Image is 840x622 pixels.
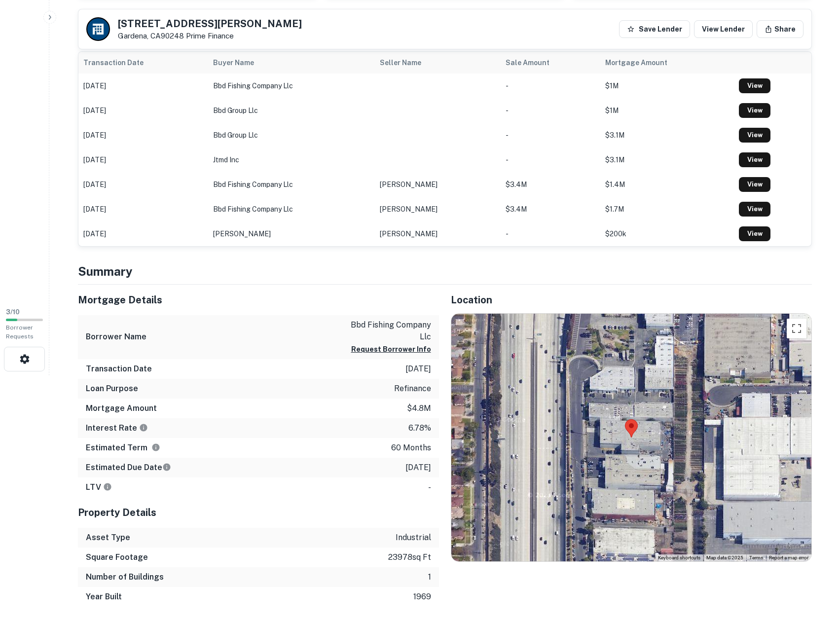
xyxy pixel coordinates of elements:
[6,308,20,316] span: 3 / 10
[78,293,439,307] h5: Mortgage Details
[151,443,160,452] svg: Term is based on a standard schedule for this type of loan.
[86,422,148,434] h6: Interest Rate
[78,73,209,98] td: [DATE]
[600,197,734,221] td: $1.7M
[413,591,431,603] p: 1969
[208,73,375,98] td: bbd fishing company llc
[78,505,439,520] h5: Property Details
[600,123,734,147] td: $3.1M
[501,221,600,246] td: -
[86,551,148,563] h6: Square Footage
[408,422,431,434] p: 6.78%
[86,532,130,544] h6: Asset Type
[86,591,122,603] h6: Year Built
[394,383,431,395] p: refinance
[739,152,770,167] a: View
[787,319,806,338] button: Toggle fullscreen view
[162,463,171,472] svg: Estimate is based on a standard schedule for this type of loan.
[451,293,812,307] h5: Location
[600,172,734,197] td: $1.4M
[619,20,690,38] button: Save Lender
[86,383,138,395] h6: Loan Purpose
[351,343,431,355] button: Request Borrower Info
[501,197,600,221] td: $3.4M
[78,172,209,197] td: [DATE]
[86,363,152,375] h6: Transaction Date
[600,52,734,73] th: Mortgage Amount
[118,32,302,40] p: Gardena, CA90248
[396,532,431,544] p: industrial
[78,123,209,147] td: [DATE]
[501,73,600,98] td: -
[86,462,171,474] h6: Estimated Due Date
[600,221,734,246] td: $200k
[86,402,157,414] h6: Mortgage Amount
[388,551,431,563] p: 23978 sq ft
[454,549,486,561] img: Google
[407,402,431,414] p: $4.8m
[600,73,734,98] td: $1M
[428,481,431,493] p: -
[454,549,486,561] a: Open this area in Google Maps (opens a new window)
[375,52,500,73] th: Seller Name
[78,221,209,246] td: [DATE]
[103,482,112,491] svg: LTVs displayed on the website are for informational purposes only and may be reported incorrectly...
[208,52,375,73] th: Buyer Name
[405,363,431,375] p: [DATE]
[86,481,112,493] h6: LTV
[658,554,700,561] button: Keyboard shortcuts
[501,52,600,73] th: Sale Amount
[78,98,209,123] td: [DATE]
[375,172,500,197] td: [PERSON_NAME]
[78,197,209,221] td: [DATE]
[501,172,600,197] td: $3.4M
[739,177,770,192] a: View
[501,123,600,147] td: -
[208,147,375,172] td: jtmd inc
[600,147,734,172] td: $3.1M
[375,197,500,221] td: [PERSON_NAME]
[791,543,840,590] iframe: Chat Widget
[739,128,770,143] a: View
[78,147,209,172] td: [DATE]
[706,555,743,560] span: Map data ©2025
[757,20,803,38] button: Share
[78,52,209,73] th: Transaction Date
[208,123,375,147] td: bbd group llc
[86,571,164,583] h6: Number of Buildings
[208,221,375,246] td: [PERSON_NAME]
[139,423,148,432] svg: The interest rates displayed on the website are for informational purposes only and may be report...
[208,172,375,197] td: bbd fishing company llc
[501,147,600,172] td: -
[342,319,431,343] p: bbd fishing company llc
[501,98,600,123] td: -
[694,20,753,38] a: View Lender
[405,462,431,474] p: [DATE]
[375,221,500,246] td: [PERSON_NAME]
[739,226,770,241] a: View
[739,202,770,217] a: View
[428,571,431,583] p: 1
[6,324,34,340] span: Borrower Requests
[739,103,770,118] a: View
[391,442,431,454] p: 60 months
[739,78,770,93] a: View
[118,19,302,29] h5: [STREET_ADDRESS][PERSON_NAME]
[600,98,734,123] td: $1M
[86,331,146,343] h6: Borrower Name
[86,442,160,454] h6: Estimated Term
[78,262,812,280] h4: Summary
[208,98,375,123] td: bbd group llc
[208,197,375,221] td: bbd fishing company llc
[186,32,234,40] a: Prime Finance
[749,555,763,560] a: Terms (opens in new tab)
[769,555,808,560] a: Report a map error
